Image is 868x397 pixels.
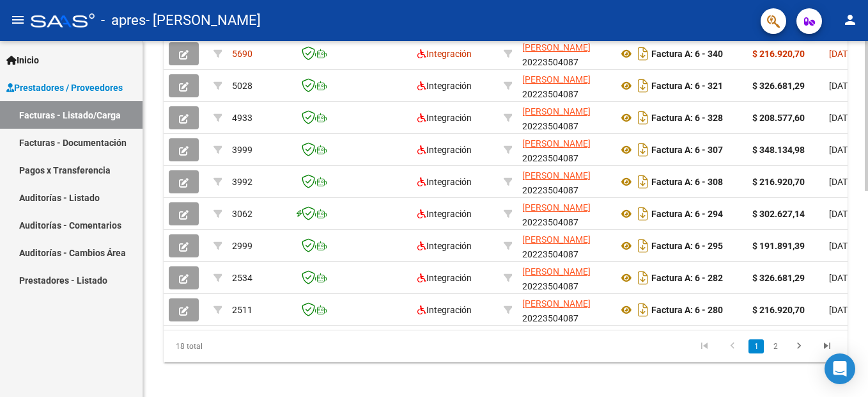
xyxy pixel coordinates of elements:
[232,81,252,91] span: 5028
[635,268,651,288] i: Descargar documento
[232,273,252,283] span: 2534
[787,339,811,353] a: go to next page
[752,177,805,187] strong: $ 216.920,70
[417,81,472,91] span: Integración
[752,241,805,251] strong: $ 191.891,39
[766,336,785,357] li: page 2
[522,232,608,259] div: 20223504087
[232,177,252,187] span: 3992
[522,40,608,67] div: 20223504087
[232,113,252,123] span: 4933
[752,145,805,155] strong: $ 348.134,98
[6,53,39,67] span: Inicio
[522,266,591,277] span: [PERSON_NAME]
[748,339,764,353] a: 1
[635,236,651,256] i: Descargar documento
[829,241,855,251] span: [DATE]
[417,209,472,219] span: Integración
[829,273,855,283] span: [DATE]
[635,204,651,224] i: Descargar documento
[522,138,591,149] span: [PERSON_NAME]
[417,113,472,123] span: Integración
[752,49,805,59] strong: $ 216.920,70
[752,113,805,123] strong: $ 208.577,60
[522,170,591,181] span: [PERSON_NAME]
[164,330,298,362] div: 18 total
[522,200,608,227] div: 20223504087
[829,113,855,123] span: [DATE]
[522,74,591,85] span: [PERSON_NAME]
[522,72,608,99] div: 20223504087
[522,168,608,195] div: 20223504087
[768,339,783,353] a: 2
[651,177,723,187] strong: Factura A: 6 - 308
[635,300,651,320] i: Descargar documento
[417,177,472,187] span: Integración
[651,81,723,91] strong: Factura A: 6 - 321
[635,172,651,192] i: Descargar documento
[829,177,855,187] span: [DATE]
[752,273,805,283] strong: $ 326.681,29
[829,209,855,219] span: [DATE]
[651,273,723,283] strong: Factura A: 6 - 282
[417,49,472,59] span: Integración
[10,12,26,28] mat-icon: menu
[747,336,766,357] li: page 1
[635,76,651,96] i: Descargar documento
[635,44,651,64] i: Descargar documento
[651,113,723,123] strong: Factura A: 6 - 328
[522,298,591,309] span: [PERSON_NAME]
[522,234,591,245] span: [PERSON_NAME]
[752,81,805,91] strong: $ 326.681,29
[101,6,146,35] span: - apres
[522,104,608,131] div: 20223504087
[232,49,252,59] span: 5690
[522,106,591,117] span: [PERSON_NAME]
[522,136,608,163] div: 20223504087
[417,145,472,155] span: Integración
[232,145,252,155] span: 3999
[842,12,858,28] mat-icon: person
[232,209,252,219] span: 3062
[635,108,651,128] i: Descargar documento
[829,49,855,59] span: [DATE]
[522,264,608,291] div: 20223504087
[522,202,591,213] span: [PERSON_NAME]
[651,145,723,155] strong: Factura A: 6 - 307
[232,241,252,251] span: 2999
[692,339,717,353] a: go to first page
[417,305,472,315] span: Integración
[417,241,472,251] span: Integración
[522,296,608,323] div: 20223504087
[720,339,745,353] a: go to previous page
[829,81,855,91] span: [DATE]
[815,339,839,353] a: go to last page
[651,305,723,315] strong: Factura A: 6 - 280
[651,49,723,59] strong: Factura A: 6 - 340
[752,305,805,315] strong: $ 216.920,70
[829,145,855,155] span: [DATE]
[232,305,252,315] span: 2511
[651,209,723,219] strong: Factura A: 6 - 294
[635,140,651,160] i: Descargar documento
[829,305,855,315] span: [DATE]
[651,241,723,251] strong: Factura A: 6 - 295
[6,81,123,95] span: Prestadores / Proveedores
[146,6,261,35] span: - [PERSON_NAME]
[825,353,855,384] div: Open Intercom Messenger
[752,209,805,219] strong: $ 302.627,14
[417,273,472,283] span: Integración
[522,42,591,53] span: [PERSON_NAME]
